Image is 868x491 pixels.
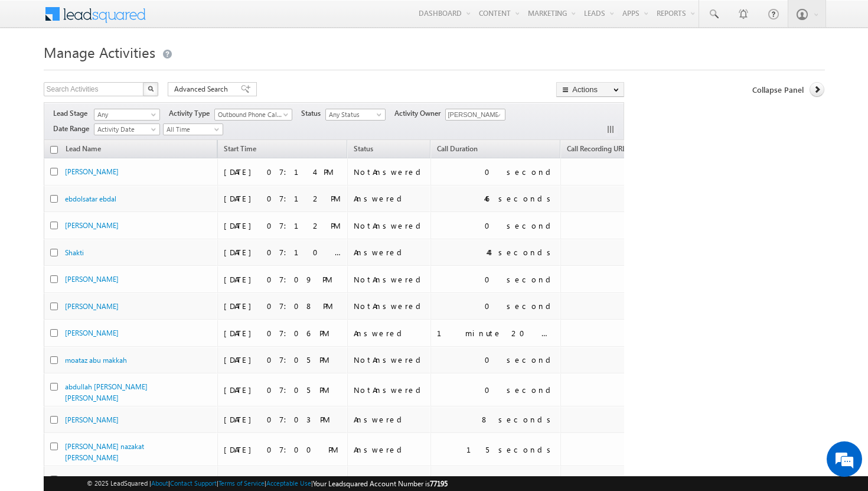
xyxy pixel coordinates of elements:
div: [DATE] 07:10 PM [224,247,342,258]
span: Outbound Phone Call Activity [215,109,286,120]
div: 0 second [485,167,555,177]
div: NotAnswered [354,220,425,231]
span: Status [354,144,373,153]
div: [DATE] 07:09 PM [224,274,342,285]
div: NotAnswered [354,355,425,365]
span: Your Leadsquared Account Number is [313,479,448,488]
span: Lead Name [60,142,107,158]
a: Activity Date [94,123,160,135]
div: [DATE] 07:05 PM [224,355,342,365]
div: [DATE] 07:05 PM [224,385,342,395]
div: Answered [354,328,425,339]
button: Actions [556,82,624,97]
div: Answered [354,193,425,204]
div: 0 second [485,220,555,231]
span: 77195 [430,479,448,488]
div: [DATE] 07:03 PM [224,414,342,425]
div: 0 second [485,301,555,311]
div: [DATE] 07:14 PM [224,167,342,177]
div: NotAnswered [354,474,425,485]
div: 15 seconds [466,444,555,455]
a: Any [94,109,160,121]
span: Advanced Search [174,84,231,95]
input: Type to Search [445,109,505,121]
a: [PERSON_NAME] [65,167,119,176]
a: [PERSON_NAME] [65,275,119,284]
span: Any Status [326,109,382,120]
span: Manage Activities [44,43,155,61]
div: [DATE] 06:59 PM [224,474,342,485]
input: Check all records [50,146,58,154]
span: © 2025 LeadSquared | | | | | [87,478,448,489]
div: 0 second [485,274,555,285]
span: All Time [164,124,220,135]
div: 0 second [485,385,555,395]
span: Activity Date [94,124,156,135]
a: Any Status [325,109,386,121]
div: 44 seconds [487,247,555,258]
span: Start Time [224,144,256,153]
div: Answered [354,247,425,258]
a: All Time [163,123,223,135]
span: Any [94,109,156,120]
a: [PERSON_NAME] [65,221,119,230]
div: [DATE] 07:12 PM [224,193,342,204]
span: Call Duration [437,144,478,153]
div: Answered [354,414,425,425]
a: moataz abu makkah [65,356,127,365]
div: [DATE] 07:00 PM [224,444,342,455]
a: Acceptable Use [266,479,311,487]
a: Status [348,142,379,158]
span: Activity Type [169,108,214,119]
a: Outbound Phone Call Activity [214,109,292,121]
a: Shakti [65,248,84,257]
div: [DATE] 07:08 PM [224,301,342,311]
div: NotAnswered [354,167,425,177]
div: NotAnswered [354,274,425,285]
img: Search [148,86,154,92]
a: Terms of Service [218,479,265,487]
div: 46 seconds [484,193,555,204]
div: 0 second [485,355,555,365]
a: Contact Support [170,479,217,487]
span: Activity Owner [394,108,445,119]
span: Lead Stage [53,108,92,119]
span: Date Range [53,123,94,134]
a: [PERSON_NAME] nazakat [PERSON_NAME] [65,442,144,462]
div: 8 seconds [482,414,555,425]
a: ebdolsatar ebdal [65,194,116,203]
div: [DATE] 07:06 PM [224,328,342,339]
div: NotAnswered [354,385,425,395]
a: About [151,479,168,487]
div: 0 second [485,474,555,485]
div: NotAnswered [354,301,425,311]
a: abdullah [PERSON_NAME] [PERSON_NAME] [65,382,148,402]
span: Collapse Panel [752,84,804,95]
a: [PERSON_NAME] [65,475,119,484]
a: Call Duration [431,142,484,158]
span: Status [301,108,325,119]
a: [PERSON_NAME] [65,302,119,311]
a: Start Time [218,142,262,158]
a: Show All Items [490,109,504,121]
div: Answered [354,444,425,455]
span: Call Recording URL [567,144,626,153]
div: [DATE] 07:12 PM [224,220,342,231]
a: [PERSON_NAME] [65,329,119,337]
a: [PERSON_NAME] [65,415,119,424]
div: 1 minute 20 seconds [437,328,555,339]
